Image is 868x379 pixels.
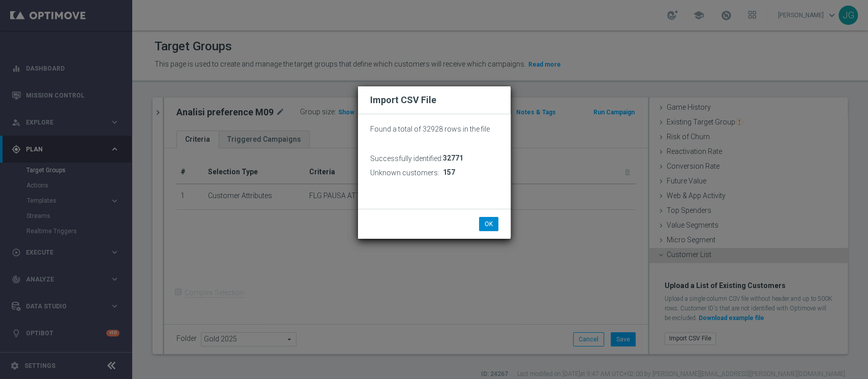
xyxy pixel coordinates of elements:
p: Found a total of 32928 rows in the file [370,124,498,134]
h3: Unknown customers: [370,168,439,177]
h3: Successfully identified: [370,154,443,163]
span: 32771 [443,154,463,163]
h2: Import CSV File [370,94,498,106]
span: 157 [443,168,455,177]
button: OK [479,217,498,231]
